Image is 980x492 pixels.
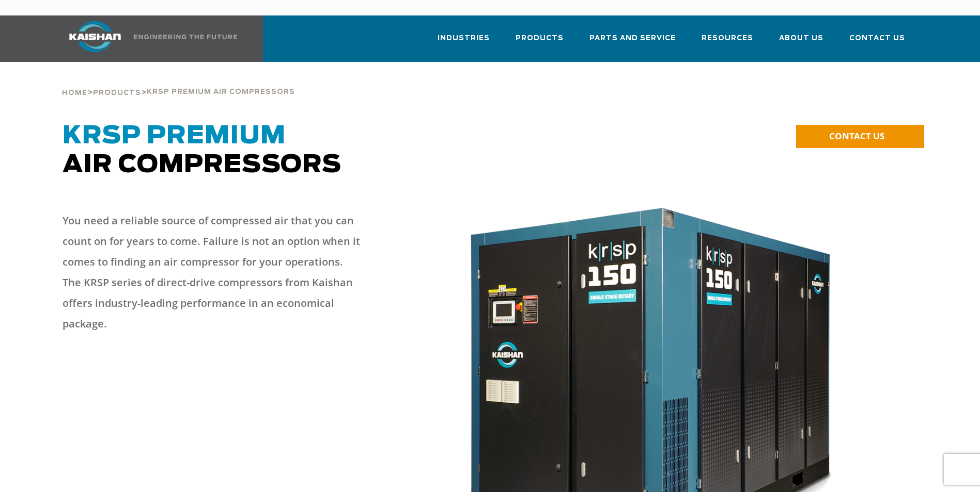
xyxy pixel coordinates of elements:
[589,25,676,60] a: Parts and Service
[516,25,564,60] a: Products
[849,25,905,60] a: Contact Us
[849,32,905,44] span: Contact Us
[147,89,295,95] span: krsp premium air compressors
[829,130,884,142] span: CONTACT US
[63,210,362,334] p: You need a reliable source of compressed air that you can count on for years to come. Failure is ...
[134,35,237,39] img: Engineering the future
[93,90,141,96] span: Products
[62,88,87,97] a: Home
[702,32,753,44] span: Resources
[702,25,753,60] a: Resources
[56,15,239,62] a: Kaishan USA
[796,125,924,148] a: CONTACT US
[779,32,823,44] span: About Us
[62,62,295,101] div: > >
[62,90,87,96] span: Home
[779,25,823,60] a: About Us
[63,124,286,149] span: KRSP Premium
[56,21,134,52] img: kaishan logo
[589,32,676,44] span: Parts and Service
[516,32,564,44] span: Products
[438,32,490,44] span: Industries
[63,124,341,177] span: Air Compressors
[93,88,141,97] a: Products
[438,25,490,60] a: Industries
